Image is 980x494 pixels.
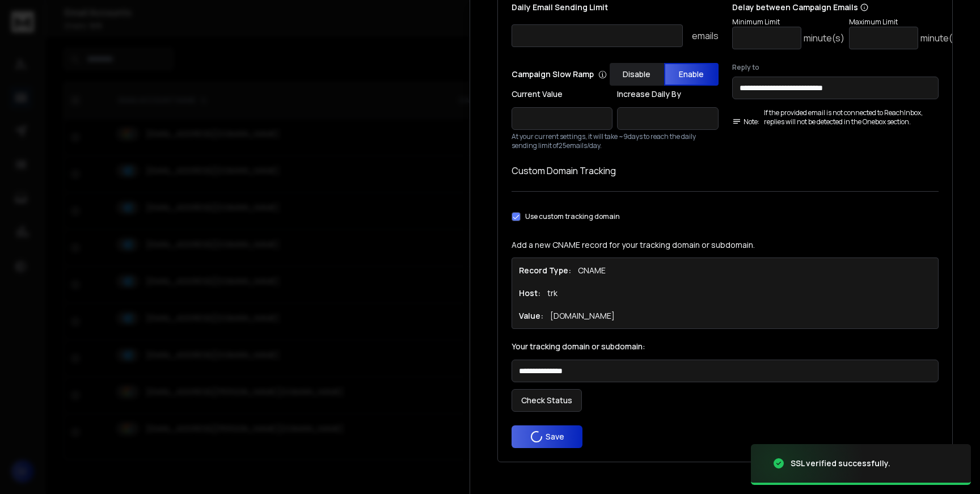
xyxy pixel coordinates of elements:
label: Reply to [732,63,939,72]
label: Current Value [512,90,612,98]
p: Campaign Slow Ramp [512,69,607,80]
label: Your tracking domain or subdomain: [512,343,939,351]
div: If the provided email is not connected to ReachInbox, replies will not be detected in the Onebox ... [732,108,939,126]
button: Check Status [512,389,582,412]
p: At your current settings, it will take ~ 9 days to reach the daily sending limit of 25 emails/day. [512,132,719,150]
label: Use custom tracking domain [525,212,620,221]
p: Maximum Limit [849,18,961,27]
p: minute(s) [920,31,961,45]
button: Disable [610,63,664,86]
p: Minimum Limit [732,18,844,27]
h1: Record Type: [519,265,571,276]
p: trk [547,288,557,299]
p: [DOMAIN_NAME] [550,310,615,322]
p: emails [692,29,719,43]
p: Add a new CNAME record for your tracking domain or subdomain. [512,239,939,251]
button: Save [512,425,582,448]
label: Increase Daily By [617,90,718,98]
p: CNAME [578,265,606,276]
h1: Value: [519,310,543,322]
button: Enable [664,63,719,86]
p: Delay between Campaign Emails [732,2,961,13]
div: SSL verified successfully. [791,458,890,469]
span: Note: [732,117,759,126]
h1: Custom Domain Tracking [512,164,939,178]
p: minute(s) [804,31,844,45]
h1: Host: [519,288,540,299]
p: Daily Email Sending Limit [512,2,719,18]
